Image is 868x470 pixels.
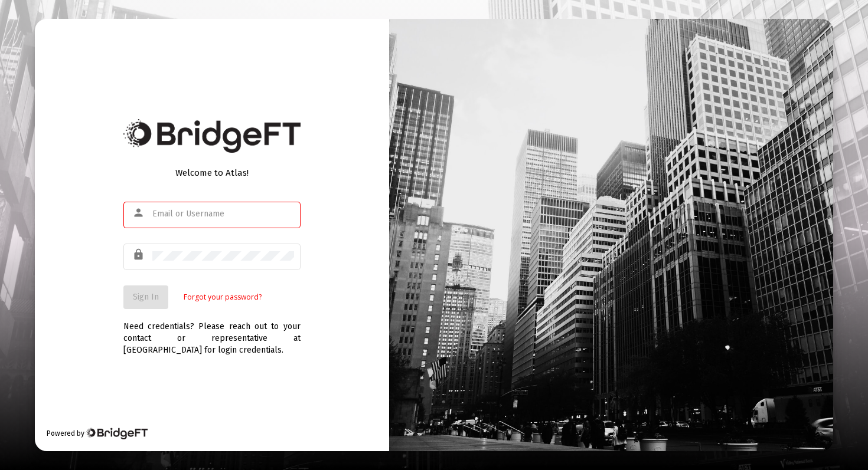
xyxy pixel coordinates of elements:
img: Bridge Financial Technology Logo [86,428,148,439]
span: Sign In [133,292,159,302]
div: Welcome to Atlas! [123,167,301,179]
a: Forgot your password? [184,291,262,303]
img: Bridge Financial Technology Logo [123,119,301,153]
mat-icon: person [132,206,146,220]
mat-icon: lock [132,248,146,262]
div: Powered by [47,428,148,439]
button: Sign In [123,285,168,309]
input: Email or Username [152,209,294,219]
div: Need credentials? Please reach out to your contact or representative at [GEOGRAPHIC_DATA] for log... [123,309,301,356]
